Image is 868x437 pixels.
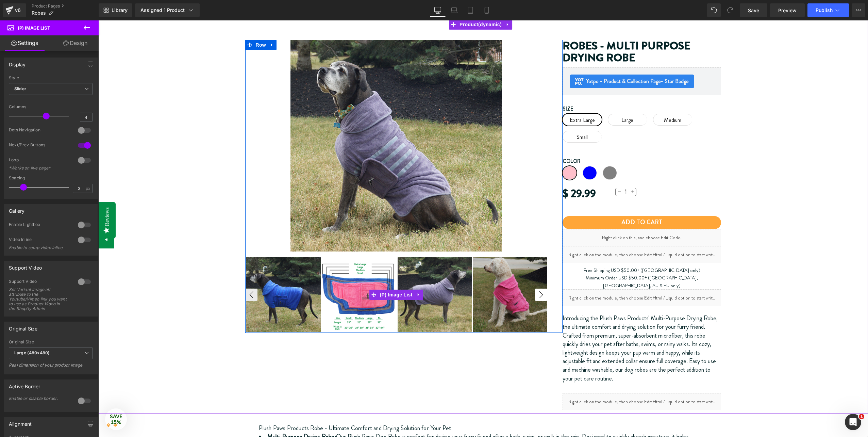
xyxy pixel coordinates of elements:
div: Set Variant Image alt attribute to the Youtube/Vimeo link you want to use as Product Video in the... [9,287,70,311]
span: ADD TO CART [523,197,564,206]
span: px [86,186,91,191]
span: Robes [32,10,46,16]
div: Real dimension of your product image [9,362,93,372]
p: Free Shipping USD $50.00+ ([GEOGRAPHIC_DATA] only) [464,246,623,254]
div: Assigned 1 Product [140,7,194,14]
a: Preview [770,3,805,17]
span: 1 [859,414,864,419]
button: Undo [707,3,721,17]
strong: Multi-Purpose Drying Robe [169,412,236,421]
div: Gallery [9,204,24,214]
img: A visual representation of blanket measurements, highlighting dimensions and specifications for p... [223,237,298,312]
span: $ 29.99 [464,165,498,181]
a: Product Pages [32,3,99,9]
img: A white dog dressed in a pink coat is seated on lush green grass, radiating charm and playfulness. [375,237,450,312]
iframe: Intercom live chat [845,414,861,430]
span: Library [112,7,128,13]
a: Laptop [446,3,462,17]
button: More [852,3,865,17]
div: Original Size [9,322,37,331]
p: Introducing the Plush Paws Products' Multi-Purpose Drying Robe, the ultimate comfort and drying s... [464,294,623,362]
a: New Library [99,3,132,17]
span: (P) Image List [280,269,316,279]
a: Design [51,35,100,51]
div: v6 [14,6,22,15]
div: *Works on live page* [9,166,70,171]
span: Save [748,7,759,14]
span: Medium [566,94,583,105]
div: Original Size [9,340,93,344]
div: Enable or disable border. [9,396,70,401]
a: Expand / Collapse [169,19,178,30]
span: Plush Paws Products Robe - Ultimate Comfort and Drying Solution for Your Pet [161,403,353,412]
div: Next/Prev Buttons [9,142,71,149]
div: Columns [9,104,93,109]
div: Support Video [9,279,71,286]
span: Row [156,19,169,30]
img: A dog wearing a snug blue hoodie, presenting an adorable and trendy appearance. [148,237,222,312]
span: Publish [816,7,833,13]
div: Display [9,58,26,67]
div: Video Inline [9,237,71,244]
div: Spacing [9,176,93,180]
span: Yotpo - Product & Collection Page [488,57,590,65]
img: A dog dressed in a cozy purple sweater, showcasing its playful personality and stylish appearance. [299,237,374,312]
a: Tablet [462,3,479,17]
div: Support Video [9,261,42,271]
button: Publish [807,3,849,17]
label: Size [464,85,623,93]
div: Dots Navigation [9,127,71,134]
div: Enable to setup video inline [9,245,70,250]
span: Robes - Multi Purpose Drying Robe [464,19,623,43]
a: Desktop [430,3,446,17]
div: Loop [9,157,71,164]
span: (P) Image List [18,25,50,31]
b: Slider [14,86,26,91]
button: ADD TO CART [464,196,623,209]
span: Our Plush Paws Dog Robe is perfect for drying your furry friend after a bath, swim, or walk in th... [161,412,590,429]
span: Extra Large [471,94,497,105]
p: Minimum Order USD $50.00+ ([GEOGRAPHIC_DATA], [GEOGRAPHIC_DATA], AU & EU only) [464,254,623,269]
a: v6 [3,3,26,17]
b: Large (480x480) [14,350,50,355]
span: - Star Badge [563,57,590,65]
a: Expand / Collapse [316,269,325,279]
div: Enable Lightbox [9,222,71,229]
strong: : [236,412,238,421]
span: Large [523,94,535,105]
div: Active Border [9,380,40,389]
a: Mobile [479,3,495,17]
div: Style [9,76,93,80]
button: Redo [723,3,737,17]
span: Preview [778,7,797,14]
label: Color [464,137,623,146]
div: Alignment [9,417,32,427]
img: Robes - Multi Purpose Drying Robe [192,19,404,231]
span: Small [478,111,489,122]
